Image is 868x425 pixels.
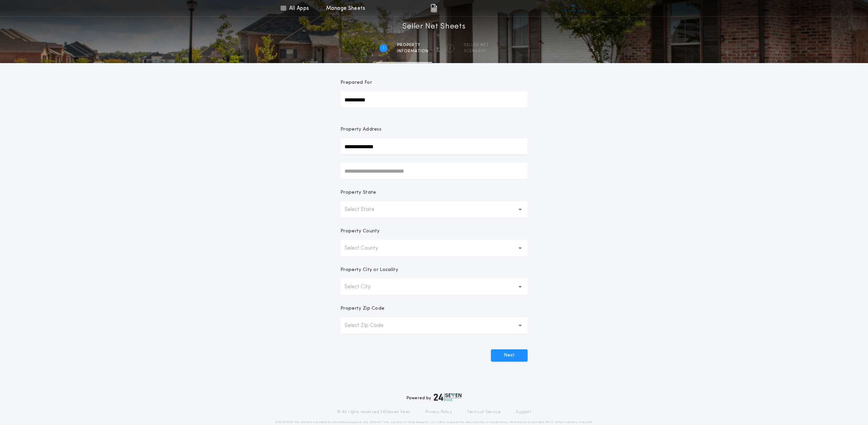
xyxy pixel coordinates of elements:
[434,393,461,401] img: logo
[431,4,437,12] img: img
[340,305,384,312] p: Property Zip Code
[340,189,376,196] p: Property State
[397,42,429,48] span: Property
[340,267,398,273] p: Property City or Locality
[407,393,461,401] div: Powered by
[449,45,451,51] h2: 2
[467,409,501,415] a: Terms of Service
[397,49,429,54] span: information
[464,49,489,54] span: SCENARIO
[561,5,586,12] img: vs-icon
[340,126,528,133] p: Property Address
[425,409,452,415] a: Privacy Policy
[340,317,528,334] button: Select Zip Code
[344,206,385,214] p: Select State
[383,45,384,51] h2: 1
[491,349,528,362] button: Next
[340,201,528,218] button: Select State
[340,240,528,256] button: Select County
[402,21,466,32] h1: Seller Net Sheets
[340,79,372,86] p: Prepared For
[340,279,528,295] button: Select City
[340,228,380,235] p: Property County
[344,244,389,252] p: Select County
[516,409,531,415] a: Support
[344,283,381,291] p: Select City
[340,92,528,108] input: Prepared For
[464,42,489,48] span: SELLER NET
[337,409,410,415] p: © All rights reserved. 24|Seven Fees
[344,322,394,330] p: Select Zip Code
